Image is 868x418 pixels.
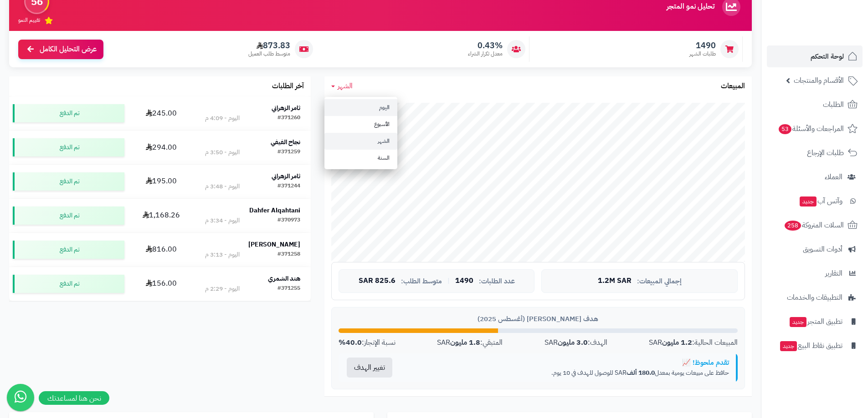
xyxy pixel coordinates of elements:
[271,137,300,147] strong: نجاح الفيفي
[784,219,844,232] span: السلات المتروكة
[339,314,738,324] div: هدف [PERSON_NAME] (أغسطس 2025)
[662,337,692,348] strong: 1.2 مليون
[13,104,124,122] div: تم الدفع
[767,190,863,212] a: وآتس آبجديد
[544,337,607,348] div: الهدف: SAR
[324,116,397,133] a: الأسبوع
[667,3,714,11] h3: تحليل نمو المتجر
[13,206,124,225] div: تم الدفع
[248,50,290,58] span: متوسط طلب العميل
[767,335,863,357] a: تطبيق نقاط البيعجديد
[347,358,392,378] button: تغيير الهدف
[455,277,473,285] span: 1490
[649,337,738,348] div: المبيعات الحالية: SAR
[339,337,362,348] strong: 40.0%
[128,233,194,267] td: 816.00
[40,44,97,55] span: عرض التحليل الكامل
[407,368,729,378] p: حافظ على مبيعات يومية بمعدل SAR للوصول للهدف في 10 يوم.
[468,40,503,50] span: 0.43%
[807,146,844,159] span: طلبات الإرجاع
[789,315,842,328] span: تطبيق المتجر
[806,23,859,42] img: logo-2.png
[18,16,40,24] span: تقييم النمو
[205,284,240,293] div: اليوم - 2:29 م
[249,206,300,215] strong: Dahfer Alqahtani
[277,284,300,293] div: #371255
[785,221,801,231] span: 258
[823,98,844,111] span: الطلبات
[803,243,842,256] span: أدوات التسويق
[128,267,194,301] td: 156.00
[598,277,632,285] span: 1.2M SAR
[721,82,745,91] h3: المبيعات
[447,277,450,284] span: |
[558,337,588,348] strong: 3.0 مليون
[450,337,480,348] strong: 1.8 مليون
[825,171,842,183] span: العملاء
[401,277,442,285] span: متوسط الطلب:
[767,142,863,164] a: طلبات الإرجاع
[277,216,300,225] div: #370973
[767,262,863,284] a: التقارير
[272,82,304,91] h3: آخر الطلبات
[205,216,240,225] div: اليوم - 3:34 م
[468,50,503,58] span: معدل تكرار الشراء
[205,250,240,259] div: اليوم - 3:13 م
[689,50,716,58] span: طلبات الشهر
[272,103,300,113] strong: ثامر الزهراني
[277,182,300,191] div: #371244
[324,133,397,150] a: الشهر
[767,166,863,188] a: العملاء
[13,241,124,259] div: تم الدفع
[794,74,844,87] span: الأقسام والمنتجات
[407,358,729,368] div: تقدم ملحوظ! 📈
[13,138,124,156] div: تم الدفع
[277,114,300,123] div: #371260
[779,124,791,134] span: 53
[637,277,682,285] span: إجمالي المبيعات:
[324,99,397,116] a: اليوم
[359,277,395,285] span: 825.6 SAR
[128,131,194,164] td: 294.00
[338,81,353,91] span: الشهر
[779,339,842,352] span: تطبيق نقاط البيع
[248,40,290,50] span: 873.83
[128,96,194,130] td: 245.00
[277,148,300,157] div: #371259
[205,148,240,157] div: اليوم - 3:50 م
[339,337,395,348] div: نسبة الإنجاز:
[248,240,300,249] strong: [PERSON_NAME]
[13,172,124,191] div: تم الدفع
[277,250,300,259] div: #371258
[767,45,863,67] a: لوحة التحكم
[790,317,806,327] span: جديد
[128,165,194,198] td: 195.00
[324,150,397,166] a: السنة
[479,277,515,285] span: عدد الطلبات:
[128,199,194,232] td: 1,168.26
[787,291,842,304] span: التطبيقات والخدمات
[799,195,842,207] span: وآتس آب
[778,122,844,135] span: المراجعات والأسئلة
[780,341,797,351] span: جديد
[272,171,300,181] strong: ثامر الزهراني
[767,214,863,236] a: السلات المتروكة258
[800,196,817,206] span: جديد
[825,267,842,280] span: التقارير
[627,368,655,378] strong: 180.0 ألف
[18,40,103,59] a: عرض التحليل الكامل
[767,238,863,260] a: أدوات التسويق
[331,81,353,91] a: الشهر
[689,40,716,50] span: 1490
[437,337,503,348] div: المتبقي: SAR
[205,182,240,191] div: اليوم - 3:48 م
[811,50,844,63] span: لوحة التحكم
[767,287,863,308] a: التطبيقات والخدمات
[205,114,240,123] div: اليوم - 4:09 م
[767,94,863,116] a: الطلبات
[13,275,124,293] div: تم الدفع
[767,311,863,332] a: تطبيق المتجرجديد
[268,274,300,283] strong: هند الشمري
[767,118,863,140] a: المراجعات والأسئلة53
